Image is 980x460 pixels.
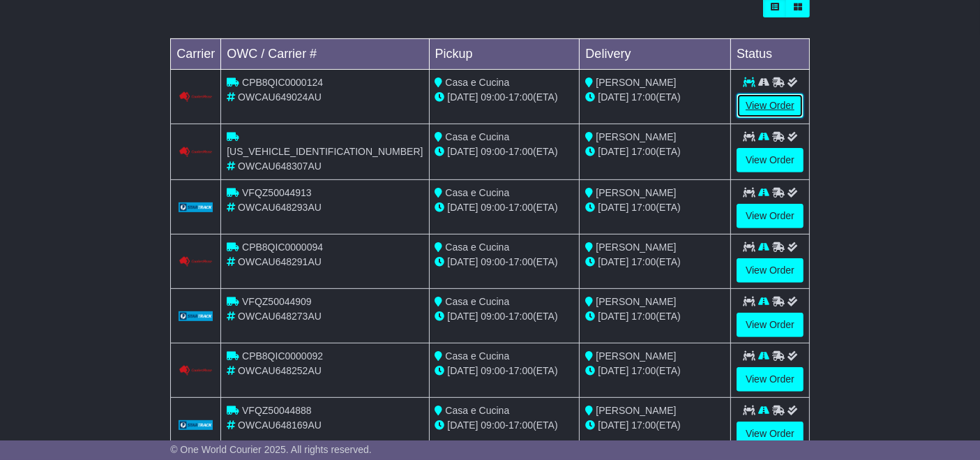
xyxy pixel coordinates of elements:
span: OWCAU648169AU [238,420,322,431]
span: [US_VEHICLE_IDENTIFICATION_NUMBER] [227,146,423,157]
div: - (ETA) [435,90,574,105]
div: (ETA) [585,144,725,159]
span: OWCAU648273AU [238,311,322,322]
span: CPB8QIC0000124 [242,77,323,88]
a: View Order [737,313,804,337]
span: Casa e Cucina [445,187,509,198]
span: 17:00 [631,146,656,157]
span: 17:00 [508,202,533,213]
span: 09:00 [481,202,505,213]
img: GetCarrierServiceLogo [179,311,213,320]
img: GetCarrierServiceLogo [179,91,213,103]
span: 17:00 [631,311,656,322]
img: GetCarrierServiceLogo [179,256,213,267]
span: Casa e Cucina [445,77,509,88]
div: - (ETA) [435,418,574,433]
div: - (ETA) [435,364,574,378]
td: Status [731,38,810,69]
span: [DATE] [447,311,478,322]
span: VFQZ50044888 [242,405,312,416]
img: GetCarrierServiceLogo [179,202,213,212]
span: 17:00 [631,91,656,103]
span: [PERSON_NAME] [596,242,676,253]
td: OWC / Carrier # [221,38,429,69]
span: [DATE] [447,146,478,157]
span: CPB8QIC0000092 [242,350,323,362]
span: 09:00 [481,256,505,267]
a: View Order [737,422,804,446]
span: [DATE] [598,365,628,376]
div: - (ETA) [435,255,574,269]
div: (ETA) [585,200,725,215]
span: Casa e Cucina [445,350,509,362]
a: View Order [737,204,804,228]
div: - (ETA) [435,309,574,324]
span: 17:00 [508,146,533,157]
td: Carrier [171,38,221,69]
span: [PERSON_NAME] [596,405,676,416]
div: (ETA) [585,309,725,324]
span: Casa e Cucina [445,242,509,253]
span: CPB8QIC0000094 [242,242,323,253]
span: [DATE] [447,202,478,213]
span: 09:00 [481,146,505,157]
span: VFQZ50044909 [242,296,312,307]
span: OWCAU648252AU [238,365,322,376]
div: - (ETA) [435,200,574,215]
span: 09:00 [481,91,505,103]
a: View Order [737,367,804,392]
div: - (ETA) [435,144,574,159]
span: OWCAU648291AU [238,256,322,267]
span: VFQZ50044913 [242,187,312,198]
div: (ETA) [585,418,725,433]
div: (ETA) [585,90,725,105]
span: [DATE] [598,202,628,213]
a: View Order [737,258,804,283]
span: 17:00 [508,420,533,431]
div: (ETA) [585,255,725,269]
span: 09:00 [481,311,505,322]
span: Casa e Cucina [445,296,509,307]
span: 17:00 [508,256,533,267]
a: View Order [737,94,804,118]
img: GetCarrierServiceLogo [179,365,213,376]
span: [DATE] [447,365,478,376]
td: Pickup [429,38,580,69]
span: © One World Courier 2025. All rights reserved. [170,444,372,455]
span: 17:00 [631,256,656,267]
span: [DATE] [598,91,628,103]
span: [PERSON_NAME] [596,187,676,198]
span: 17:00 [631,420,656,431]
span: [DATE] [598,146,628,157]
span: 17:00 [508,365,533,376]
a: View Order [737,148,804,172]
span: [DATE] [598,256,628,267]
span: [DATE] [598,311,628,322]
img: GetCarrierServiceLogo [179,420,213,429]
img: Couriers_Please.png [179,147,213,158]
span: [DATE] [447,91,478,103]
span: [PERSON_NAME] [596,350,676,362]
span: Casa e Cucina [445,131,509,142]
span: [DATE] [598,420,628,431]
span: [PERSON_NAME] [596,77,676,88]
span: 17:00 [631,202,656,213]
span: OWCAU648293AU [238,202,322,213]
span: [DATE] [447,420,478,431]
td: Delivery [580,38,731,69]
span: [PERSON_NAME] [596,296,676,307]
span: 17:00 [631,365,656,376]
span: OWCAU648307AU [238,161,322,172]
div: (ETA) [585,364,725,378]
span: 09:00 [481,365,505,376]
span: 09:00 [481,420,505,431]
span: 17:00 [508,311,533,322]
span: Casa e Cucina [445,405,509,416]
span: 17:00 [508,91,533,103]
span: [DATE] [447,256,478,267]
span: OWCAU649024AU [238,91,322,103]
span: [PERSON_NAME] [596,131,676,142]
